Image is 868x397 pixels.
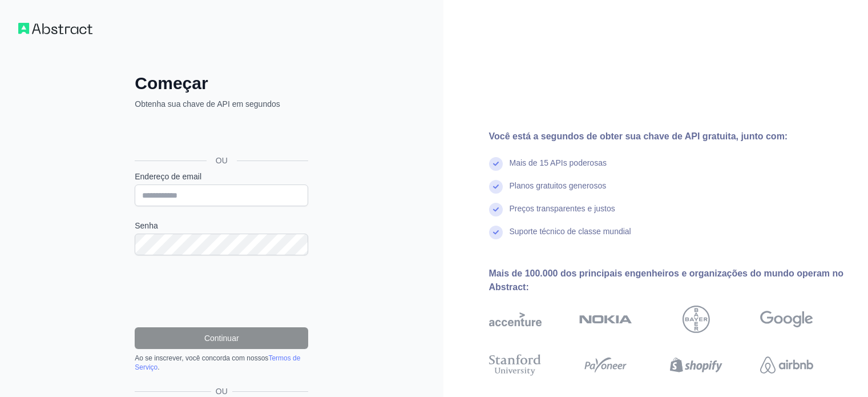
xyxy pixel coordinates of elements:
font: Continuar [204,334,239,343]
img: Airbnb [760,352,813,378]
img: Universidade de Stanford [489,352,542,378]
img: marca de verificação [489,226,503,239]
font: OU [216,387,228,396]
font: Você está a segundos de obter sua chave de API gratuita, junto com: [489,131,788,141]
img: acentuação [489,306,542,333]
font: Suporte técnico de classe mundial [510,227,631,236]
img: Nokia [579,306,632,333]
font: OU [216,156,228,165]
button: Continuar [135,327,308,349]
font: . [158,363,159,371]
img: marca de verificação [489,180,503,194]
font: Preços transparentes e justos [510,204,615,213]
font: Planos gratuitos generosos [510,181,607,190]
img: Bayer [683,306,710,333]
font: Começar [135,74,208,93]
font: Obtenha sua chave de API em segundos [135,99,280,109]
font: Senha [135,221,158,230]
img: marca de verificação [489,203,503,216]
img: Payoneer [580,352,631,378]
img: Google [760,306,813,333]
font: Ao se inscrever, você concorda com nossos [135,354,268,362]
img: marca de verificação [489,157,503,171]
img: Shopify [670,352,723,378]
iframe: Botão "Fazer login com o Google" [129,122,312,147]
font: Endereço de email [135,172,201,181]
img: Fluxo de trabalho [18,23,92,34]
font: Mais de 100.000 dos principais engenheiros e organizações do mundo operam no Abstract: [489,268,844,292]
iframe: reCAPTCHA [135,269,308,314]
font: Mais de 15 APIs poderosas [510,158,607,167]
